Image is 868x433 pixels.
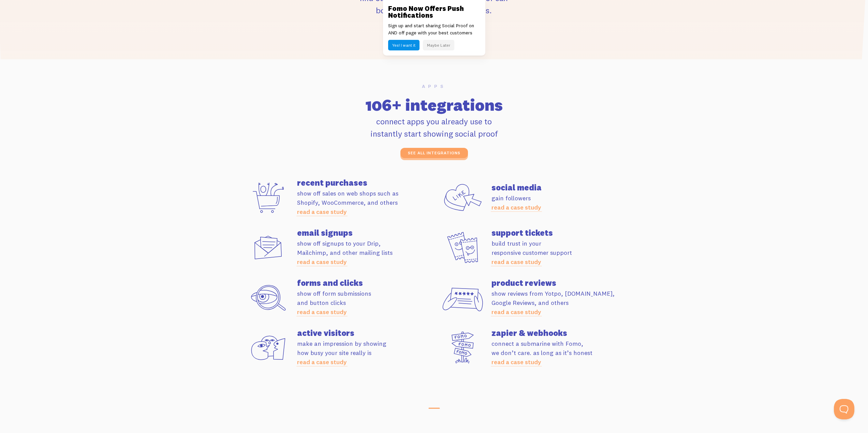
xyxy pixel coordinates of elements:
h4: recent purchases [297,179,434,187]
h4: forms and clicks [297,279,434,287]
a: read a case study [491,358,541,366]
h3: Fomo Now Offers Push Notifications [388,5,480,19]
h4: zapier & webhooks [491,329,629,337]
iframe: Help Scout Beacon - Open [834,399,854,419]
p: make an impression by showing how busy your site really is [297,339,434,367]
a: see all integrations [400,148,468,158]
h4: product reviews [491,279,629,287]
p: show off sales on web shops such as Shopify, WooCommerce, and others [297,189,434,216]
button: Maybe Later [423,40,454,50]
a: read a case study [297,308,347,316]
p: show reviews from Yotpo, [DOMAIN_NAME], Google Reviews, and others [491,289,629,316]
a: read a case study [297,358,347,366]
h2: 106+ integrations [244,97,624,113]
h4: active visitors [297,329,434,337]
p: show off form submissions and button clicks [297,289,434,316]
p: Sign up and start sharing Social Proof on AND off page with your best customers [388,22,480,36]
a: read a case study [491,308,541,316]
p: connect a submarine with Fomo, we don’t care. as long as it’s honest [491,339,629,367]
p: build trust in your responsive customer support [491,239,629,266]
a: read a case study [491,203,541,211]
p: gain followers [491,194,629,212]
h4: social media [491,183,629,191]
button: Yes! I want it [388,40,420,50]
h4: support tickets [491,229,629,237]
a: read a case study [297,258,347,266]
p: connect apps you already use to instantly start showing social proof [244,115,624,140]
h6: Apps [244,84,624,89]
a: read a case study [491,258,541,266]
h4: email signups [297,229,434,237]
a: read a case study [297,208,347,216]
p: show off signups to your Drip, Mailchimp, and other mailing lists [297,239,434,266]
